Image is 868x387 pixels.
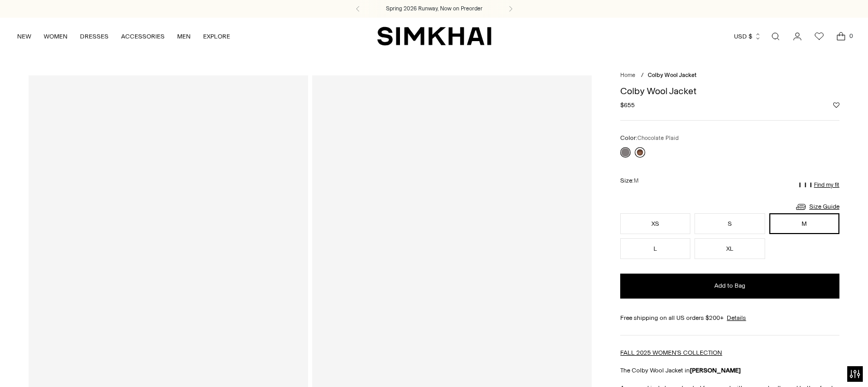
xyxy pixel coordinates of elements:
a: Wishlist [809,26,830,47]
button: XL [695,238,765,259]
label: Size: [620,176,638,186]
span: M [634,177,638,184]
a: ACCESSORIES [121,25,165,48]
span: $655 [620,100,635,110]
span: Colby Wool Jacket [648,72,697,79]
a: Size Guide [795,200,839,213]
a: Go to the account page [787,26,808,47]
a: NEW [17,25,31,48]
a: SIMKHAI [377,26,491,46]
a: Open search modal [765,26,786,47]
button: M [769,213,839,234]
strong: [PERSON_NAME] [690,367,741,374]
a: Home [620,72,635,79]
p: The Colby Wool Jacket in [620,366,839,375]
h1: Colby Wool Jacket [620,86,839,96]
button: XS [620,213,690,234]
a: EXPLORE [203,25,230,48]
a: Details [727,313,746,322]
a: Spring 2026 Runway, Now on Preorder [386,5,483,13]
button: L [620,238,690,259]
a: FALL 2025 WOMEN'S COLLECTION [620,349,722,356]
a: DRESSES [80,25,109,48]
button: S [695,213,765,234]
nav: breadcrumbs [620,71,839,80]
span: 0 [846,31,856,41]
a: WOMEN [44,25,68,48]
span: Add to Bag [714,281,745,290]
div: Free shipping on all US orders $200+ [620,313,839,322]
button: Add to Wishlist [833,102,839,108]
label: Color: [620,133,678,143]
div: / [641,71,644,80]
a: MEN [177,25,191,48]
span: Chocolate Plaid [637,135,678,141]
button: USD $ [734,25,762,48]
a: Open cart modal [831,26,851,47]
button: Add to Bag [620,274,839,299]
